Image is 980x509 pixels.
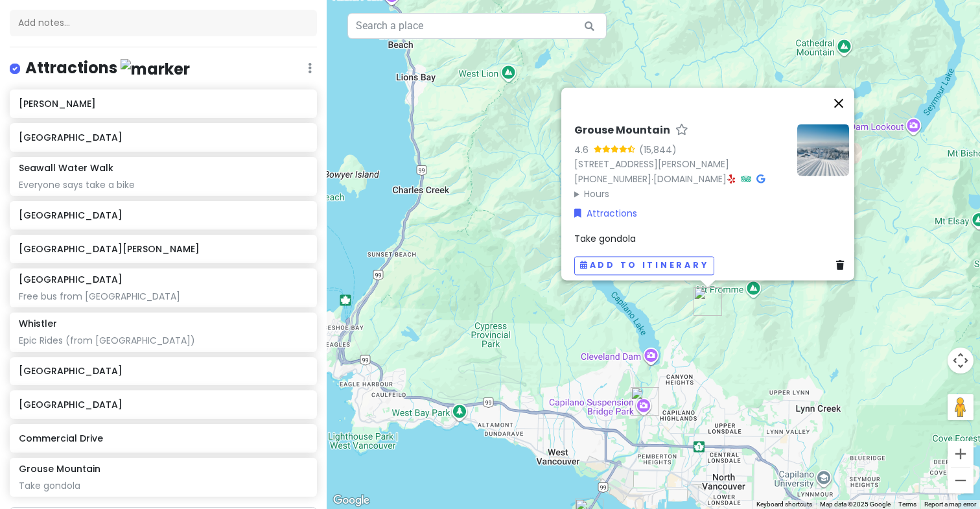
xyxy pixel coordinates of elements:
[574,143,594,157] div: 4.6
[574,206,637,220] a: Attractions
[121,59,190,79] img: marker
[19,290,307,302] div: Free bus from [GEOGRAPHIC_DATA]
[948,394,974,420] button: Drag Pegman onto the map to open Street View
[741,174,751,183] i: Tripadvisor
[948,348,974,373] button: Map camera controls
[948,441,974,467] button: Zoom in
[836,258,849,272] a: Delete place
[631,387,659,416] div: Capilano Suspension Bridge Park
[330,492,373,509] a: Open this area in Google Maps (opens a new window)
[19,274,122,285] h6: [GEOGRAPHIC_DATA]
[898,501,916,508] a: Terms (opens in new tab)
[653,172,727,185] a: [DOMAIN_NAME]
[19,209,307,221] h6: [GEOGRAPHIC_DATA]
[756,174,765,183] i: Google Maps
[19,463,100,475] h6: Grouse Mountain
[10,10,317,37] div: Add notes...
[948,468,974,493] button: Zoom out
[820,501,891,508] span: Map data ©2025 Google
[574,124,787,201] div: · ·
[25,58,190,79] h4: Attractions
[694,287,722,316] div: Grouse Mountain
[823,88,854,119] button: Close
[347,13,607,39] input: Search a place
[19,162,113,174] h6: Seawall Water Walk
[19,132,307,143] h6: [GEOGRAPHIC_DATA]
[19,243,307,255] h6: [GEOGRAPHIC_DATA][PERSON_NAME]
[19,179,307,191] div: Everyone says take a bike
[19,480,307,491] div: Take gondola
[19,335,307,346] div: Epic Rides (from [GEOGRAPHIC_DATA])
[574,187,787,201] summary: Hours
[574,158,729,171] a: [STREET_ADDRESS][PERSON_NAME]
[19,98,307,110] h6: [PERSON_NAME]
[797,124,849,176] img: Picture of the place
[19,399,307,410] h6: [GEOGRAPHIC_DATA]
[574,256,714,275] button: Add to itinerary
[639,143,677,157] div: (15,844)
[19,432,307,444] h6: Commercial Drive
[574,232,636,245] span: Take gondola
[574,172,651,185] a: [PHONE_NUMBER]
[924,501,976,508] a: Report a map error
[330,492,373,509] img: Google
[19,318,57,329] h6: Whistler
[675,124,688,137] a: Star place
[19,365,307,377] h6: [GEOGRAPHIC_DATA]
[756,500,812,509] button: Keyboard shortcuts
[574,124,670,137] h6: Grouse Mountain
